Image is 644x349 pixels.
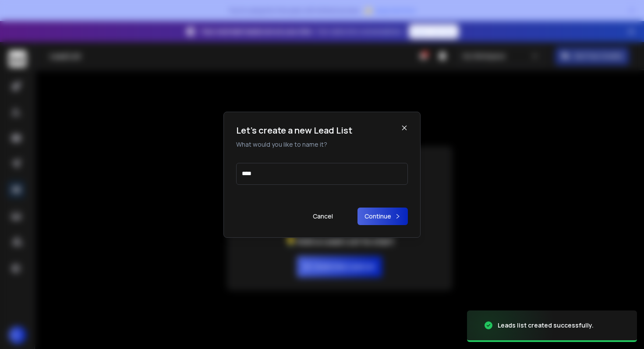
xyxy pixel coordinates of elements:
[357,208,408,225] button: Continue
[236,124,352,137] h1: Let's create a new Lead List
[306,208,340,225] button: Cancel
[236,140,352,149] p: What would you like to name it?
[498,321,594,330] div: Leads list created successfully.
